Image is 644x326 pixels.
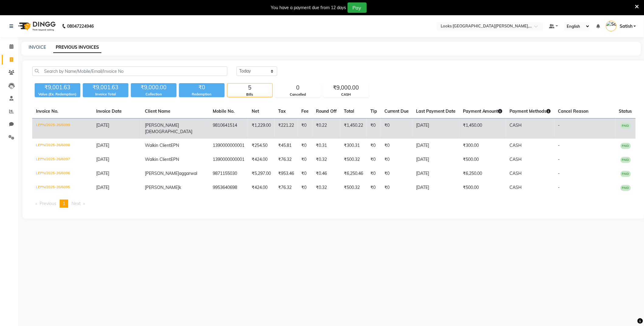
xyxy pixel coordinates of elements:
[145,171,179,176] span: [PERSON_NAME]
[621,123,631,129] span: PAID
[171,157,179,162] span: EPN
[179,92,225,97] div: Redemption
[179,185,181,190] span: k
[275,119,298,139] td: ₹221.22
[558,157,560,162] span: -
[621,171,631,177] span: PAID
[35,83,80,92] div: ₹9,001.63
[619,108,632,114] span: Status
[227,83,272,92] div: 5
[96,143,109,148] span: [DATE]
[621,185,631,191] span: PAID
[312,167,340,181] td: ₹0.46
[312,153,340,167] td: ₹0.32
[340,119,367,139] td: ₹1,450.22
[459,153,506,167] td: ₹500.00
[316,108,337,114] span: Round Off
[298,167,312,181] td: ₹0
[340,139,367,153] td: ₹300.31
[72,201,81,206] span: Next
[381,181,412,195] td: ₹0
[324,92,369,97] div: CASH
[412,167,459,181] td: [DATE]
[16,18,57,35] img: logo
[367,153,381,167] td: ₹0
[381,139,412,153] td: ₹0
[459,181,506,195] td: ₹500.00
[298,119,312,139] td: ₹0
[248,153,275,167] td: ₹424.00
[96,171,109,176] span: [DATE]
[32,119,93,139] td: LEPN/2025-26/6099
[312,139,340,153] td: ₹0.31
[312,181,340,195] td: ₹0.32
[384,108,409,114] span: Current Due
[179,83,225,92] div: ₹0
[131,92,177,97] div: Collection
[463,108,502,114] span: Payment Amount
[209,167,248,181] td: 9871155030
[324,83,369,92] div: ₹9,000.00
[367,167,381,181] td: ₹0
[412,181,459,195] td: [DATE]
[32,66,227,76] input: Search by Name/Mobile/Email/Invoice No
[459,167,506,181] td: ₹6,250.00
[32,139,93,153] td: LEPN/2025-26/6098
[381,153,412,167] td: ₹0
[416,108,456,114] span: Last Payment Date
[63,201,65,206] span: 1
[36,108,58,114] span: Invoice No.
[227,92,272,97] div: Bills
[40,201,56,206] span: Previous
[344,108,354,114] span: Total
[248,139,275,153] td: ₹254.50
[558,143,560,148] span: -
[145,122,179,128] span: [PERSON_NAME]
[367,139,381,153] td: ₹0
[298,139,312,153] td: ₹0
[145,143,171,148] span: Walkin Client
[32,167,93,181] td: LEPN/2025-26/6096
[248,167,275,181] td: ₹5,297.00
[96,122,109,128] span: [DATE]
[558,185,560,190] span: -
[558,108,589,114] span: Cancel Reason
[83,83,128,92] div: ₹9,001.63
[348,2,367,13] button: Pay
[381,119,412,139] td: ₹0
[381,167,412,181] td: ₹0
[367,181,381,195] td: ₹0
[213,108,235,114] span: Mobile No.
[145,185,179,190] span: [PERSON_NAME]
[275,181,298,195] td: ₹76.32
[621,143,631,149] span: PAID
[510,171,522,176] span: CASH
[131,83,177,92] div: ₹9,000.00
[367,119,381,139] td: ₹0
[620,23,632,30] span: Satish
[275,83,320,92] div: 0
[621,157,631,163] span: PAID
[275,139,298,153] td: ₹45.81
[412,153,459,167] td: [DATE]
[340,167,367,181] td: ₹6,250.46
[53,42,101,53] a: PREVIOUS INVOICES
[340,153,367,167] td: ₹500.32
[67,18,94,35] b: 08047224946
[271,5,346,11] div: You have a payment due from 12 days
[275,167,298,181] td: ₹953.46
[412,119,459,139] td: [DATE]
[96,108,122,114] span: Invoice Date
[312,119,340,139] td: ₹0.22
[340,181,367,195] td: ₹500.32
[29,44,46,50] a: INVOICE
[32,181,93,195] td: LEPN/2025-26/6095
[510,185,522,190] span: CASH
[32,153,93,167] td: LEPN/2025-26/6097
[248,119,275,139] td: ₹1,229.00
[298,153,312,167] td: ₹0
[459,139,506,153] td: ₹300.00
[96,157,109,162] span: [DATE]
[252,108,259,114] span: Net
[179,171,197,176] span: aggarwal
